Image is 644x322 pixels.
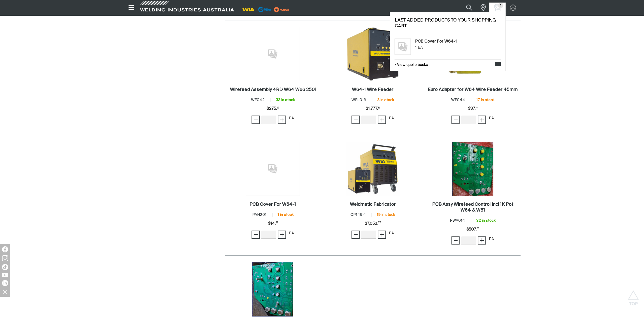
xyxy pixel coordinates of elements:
a: W64-1 Wire Feeder [352,87,393,93]
img: PCB Assy Wirefeed Control Incl 1K Pot W64 & W61 [452,142,493,196]
span: + [280,230,284,239]
span: $1,777. [365,104,380,114]
img: Instagram [2,255,8,261]
span: PWA014 [450,219,465,222]
button: Scroll to top [628,290,639,302]
div: Price [266,104,279,114]
span: − [453,236,458,245]
sup: 69 [277,107,279,109]
span: − [353,230,358,239]
img: hide socials [1,288,9,296]
span: $275. [266,104,279,114]
a: Euro Adapter for W64 Wire Feeder 45mm [428,87,518,93]
div: EA [389,116,394,121]
div: EA [489,116,494,121]
a: PCB Cover For W64-1 [415,39,457,45]
h2: PCB Assy Wirefeed Control Incl 1K Pot W64 & W61 [432,202,513,213]
h2: Wirefeed Assembly 4RD W64 W66 250i [230,87,316,92]
span: $37. [468,104,477,114]
img: Facebook [2,246,8,252]
h2: Euro Adapter for W64 Wire Feeder 45mm [428,87,518,92]
h2: W64-1 Wire Feeder [352,87,393,92]
span: − [253,116,258,124]
span: 1 in stock [277,213,293,217]
span: CP149-1 [350,213,366,217]
a: miller [272,8,291,11]
a: Wirefeed Assembly 4RD W64 W66 250i [230,87,316,93]
span: + [380,116,384,124]
a: View quote basket [394,62,429,68]
span: $7,053. [365,219,381,229]
a: PCB Assy Wirefeed Control Incl 1K Pot W64 & W61 [428,202,518,213]
span: + [280,116,284,124]
img: YouTube [2,273,8,277]
img: PCB Assy Wirefeed Control Incl 1K Pot W64-1 [252,262,293,316]
sup: 00 [476,228,479,230]
span: WFL018 [351,98,366,102]
h2: Weldmatic Fabricator [350,202,396,207]
img: No image for this product [246,27,300,81]
span: 33 in stock [276,98,295,102]
span: 19 in stock [377,213,395,217]
input: Product name or item number... [454,2,478,13]
div: EA [389,231,394,236]
span: $507. [466,224,479,235]
a: Weldmatic Fabricator [350,202,396,207]
h2: PCB Cover For W64-1 [250,202,296,207]
div: EA [418,45,423,51]
div: Price [268,219,278,229]
img: No image for this product [394,39,411,55]
div: Price [365,104,380,114]
div: Price [468,104,477,114]
span: 1 [498,3,503,8]
span: $14. [268,219,278,229]
img: miller [272,6,291,13]
span: + [480,116,484,124]
button: Search products [461,2,478,13]
span: WF044 [451,98,465,102]
sup: 33 [276,222,278,224]
sup: 86 [378,107,380,109]
h2: Last added products to your shopping cart [394,17,501,29]
div: EA [289,231,294,236]
sup: 18 [476,107,477,109]
span: WF042 [251,98,264,102]
img: TikTok [2,264,8,270]
span: 1 [415,46,417,49]
span: + [480,236,484,245]
div: EA [489,236,494,242]
span: − [453,116,458,124]
img: W64-1 Wire Feeder [346,27,400,81]
a: Shopping cart (1 product(s)) [493,5,502,11]
img: No image for this product [246,142,300,196]
span: 32 in stock [476,219,495,222]
span: − [353,116,358,124]
span: PAN201 [252,213,266,217]
span: 17 in stock [476,98,494,102]
span: + [380,230,384,239]
a: PCB Cover For W64-1 [250,202,296,207]
div: Price [365,219,381,229]
div: Price [466,224,479,235]
img: Weldmatic Fabricator [346,142,400,196]
div: EA [289,116,294,121]
img: LinkedIn [2,280,8,286]
sup: 75 [378,222,381,224]
span: 3 in stock [377,98,394,102]
span: − [253,230,258,239]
